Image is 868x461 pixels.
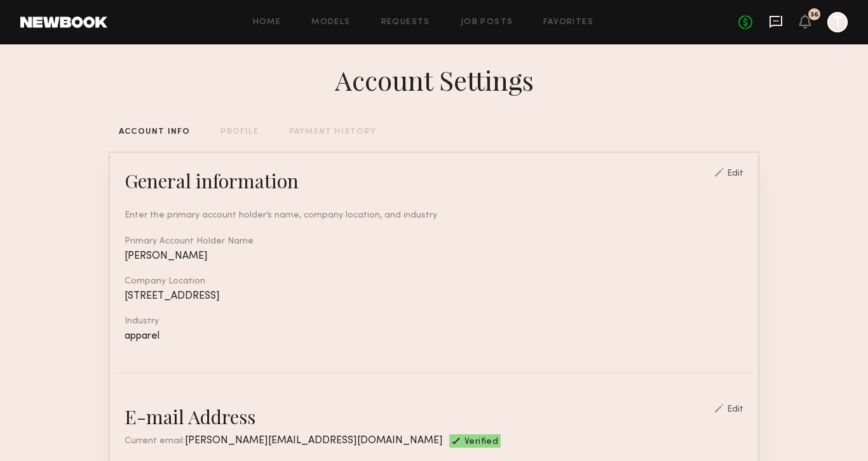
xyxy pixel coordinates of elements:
[125,291,743,302] div: [STREET_ADDRESS]
[125,209,743,222] div: Enter the primary account holder’s name, company location, and industry
[289,128,376,136] div: PAYMENT HISTORY
[125,168,299,193] div: General information
[727,169,743,178] div: Edit
[827,12,848,32] a: T
[381,18,430,27] a: Requests
[220,128,258,136] div: PROFILE
[125,331,743,342] div: apparel
[311,18,350,27] a: Models
[335,62,534,98] div: Account Settings
[125,434,443,448] div: Current email:
[125,317,743,326] div: Industry
[185,436,443,446] span: [PERSON_NAME][EMAIL_ADDRESS][DOMAIN_NAME]
[810,11,818,18] div: 36
[543,18,593,27] a: Favorites
[253,18,281,27] a: Home
[727,405,743,414] div: Edit
[465,438,498,448] span: Verified
[119,128,190,136] div: ACCOUNT INFO
[125,251,743,262] div: [PERSON_NAME]
[125,404,255,429] div: E-mail Address
[125,277,743,286] div: Company Location
[461,18,513,27] a: Job Posts
[125,237,743,246] div: Primary Account Holder Name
